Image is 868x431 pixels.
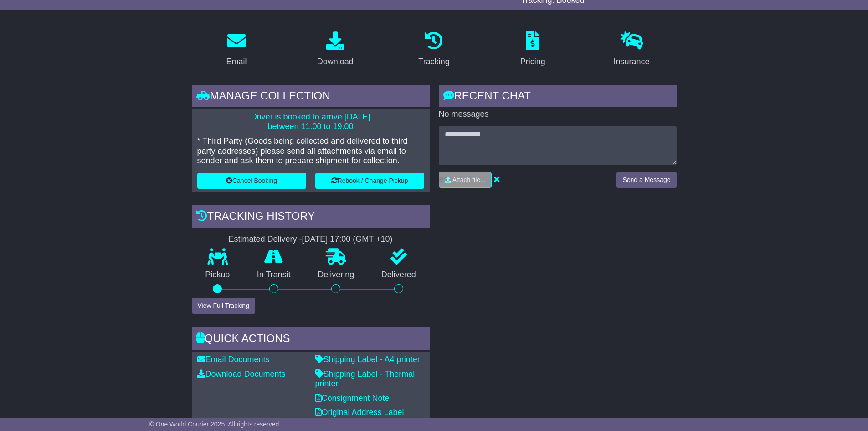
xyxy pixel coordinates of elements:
div: Manage collection [192,85,430,109]
a: Shipping Label - Thermal printer [315,369,415,389]
button: Rebook / Change Pickup [315,173,424,189]
a: Email Documents [197,355,270,364]
p: In Transit [243,270,304,280]
div: Tracking history [192,205,430,230]
p: Delivered [368,270,430,280]
button: View Full Tracking [192,298,255,314]
a: Insurance [608,28,656,71]
p: Driver is booked to arrive [DATE] between 11:00 to 19:00 [197,112,424,132]
a: Download Documents [197,369,286,379]
div: RECENT CHAT [439,85,677,109]
a: Original Address Label [315,408,404,417]
div: Pricing [520,56,545,68]
a: Email [220,28,252,71]
p: * Third Party (Goods being collected and delivered to third party addresses) please send all atta... [197,136,424,166]
div: Download [317,56,354,68]
a: Consignment Note [315,394,390,403]
div: Email [226,56,247,68]
button: Send a Message [616,172,676,188]
a: Download [311,28,360,71]
div: Insurance [614,56,650,68]
div: Estimated Delivery - [192,234,430,244]
p: Pickup [192,270,244,280]
span: © One World Courier 2025. All rights reserved. [149,421,281,428]
a: Tracking [412,28,455,71]
a: Shipping Label - A4 printer [315,355,420,364]
div: Tracking [418,56,449,68]
p: Delivering [304,270,368,280]
p: No messages [439,109,677,119]
button: Cancel Booking [197,173,306,189]
a: Pricing [514,28,551,71]
div: Quick Actions [192,327,430,352]
div: [DATE] 17:00 (GMT +10) [302,234,393,244]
